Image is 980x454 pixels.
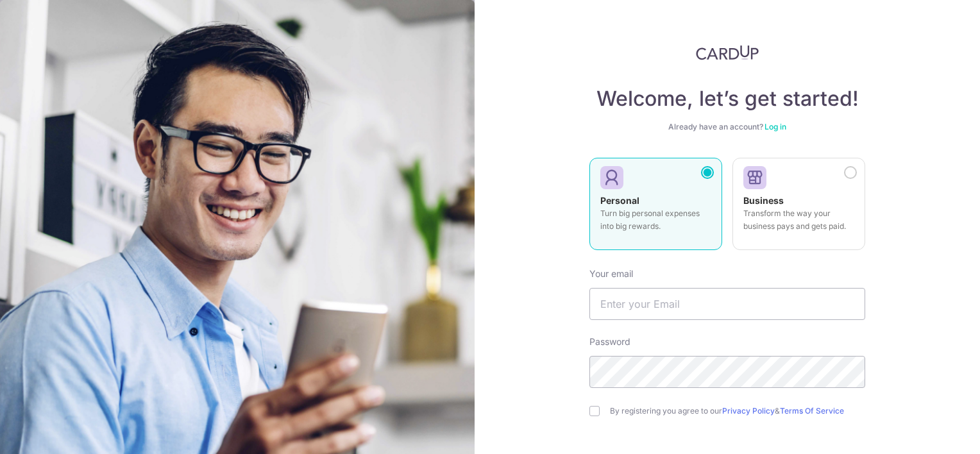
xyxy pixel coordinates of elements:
[765,122,786,131] a: Log in
[589,335,630,348] label: Password
[610,406,865,416] label: By registering you agree to our &
[600,195,639,206] strong: Personal
[722,406,775,416] a: Privacy Policy
[589,86,865,112] h4: Welcome, let’s get started!
[589,267,633,280] label: Your email
[589,288,865,320] input: Enter your Email
[743,195,784,206] strong: Business
[600,207,711,233] p: Turn big personal expenses into big rewards.
[589,158,722,258] a: Personal Turn big personal expenses into big rewards.
[743,207,854,233] p: Transform the way your business pays and gets paid.
[732,158,865,258] a: Business Transform the way your business pays and gets paid.
[589,122,865,132] div: Already have an account?
[696,45,759,60] img: CardUp Logo
[780,406,844,416] a: Terms Of Service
